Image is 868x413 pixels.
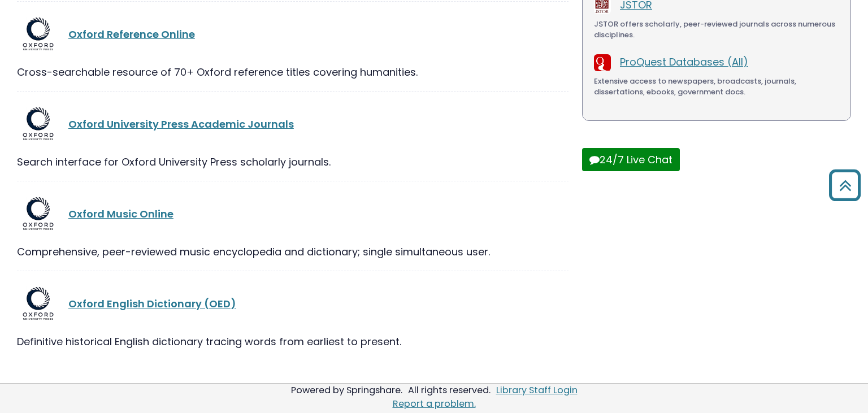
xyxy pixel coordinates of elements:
a: ProQuest Databases (All) [620,55,748,69]
button: 24/7 Live Chat [582,148,680,171]
div: Definitive historical English dictionary tracing words from earliest to present. [17,334,568,349]
a: Library Staff Login [496,384,578,397]
a: Oxford Reference Online [68,27,195,41]
div: Comprehensive, peer-reviewed music encyclopedia and dictionary; single simultaneous user. [17,244,568,259]
div: Powered by Springshare. [289,384,404,397]
div: Cross-searchable resource of 70+ Oxford reference titles covering humanities. [17,64,568,80]
a: Back to Top [824,175,865,195]
a: Report a problem. [393,397,476,410]
div: JSTOR offers scholarly, peer-reviewed journals across numerous disciplines. [594,19,839,41]
div: Extensive access to newspapers, broadcasts, journals, dissertations, ebooks, government docs. [594,76,839,98]
a: Oxford University Press Academic Journals [68,117,294,131]
a: Oxford Music Online [68,207,173,221]
a: Oxford English Dictionary (OED) [68,297,236,311]
div: Search interface for Oxford University Press scholarly journals. [17,154,568,169]
div: All rights reserved. [406,384,492,397]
